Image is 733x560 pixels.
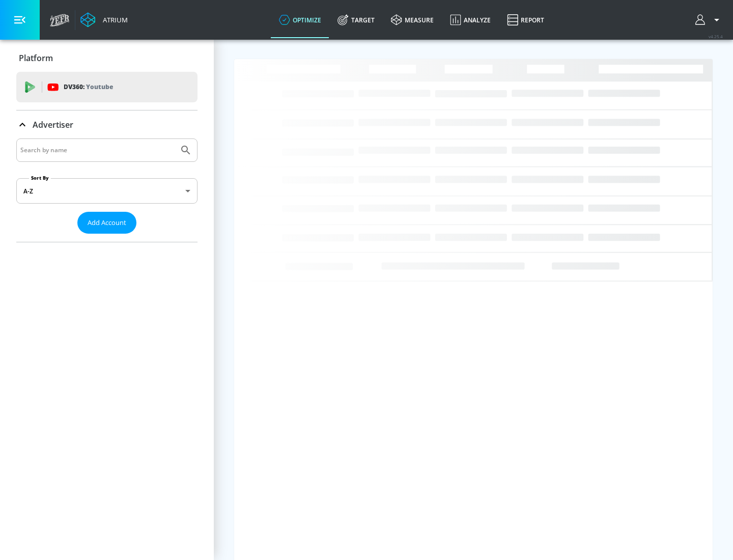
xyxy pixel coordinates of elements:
a: Target [329,2,383,38]
nav: list of Advertiser [16,234,198,242]
div: DV360: Youtube [16,72,198,102]
span: Add Account [88,217,126,229]
label: Sort By [29,175,51,181]
a: optimize [271,2,329,38]
div: Atrium [99,15,128,24]
span: v 4.25.4 [709,34,723,39]
div: Platform [16,44,198,72]
a: measure [383,2,442,38]
button: Add Account [77,212,136,234]
a: Report [499,2,552,38]
div: Advertiser [16,138,198,242]
p: Youtube [86,81,113,92]
p: DV360: [64,81,113,93]
a: Atrium [80,12,128,27]
input: Search by name [20,144,175,157]
div: Advertiser [16,110,198,139]
p: Platform [19,52,53,64]
p: Advertiser [33,119,73,130]
div: A-Z [16,178,198,204]
a: Analyze [442,2,499,38]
